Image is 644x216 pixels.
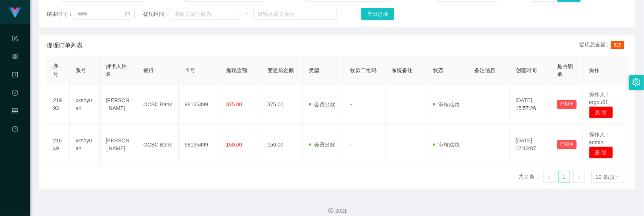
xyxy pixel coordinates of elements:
td: [DATE] 15:57:26 [510,85,551,125]
span: 类型 [309,67,319,73]
span: 提现金额 [226,67,247,73]
span: 内容中心 [12,72,18,139]
i: 图标: calendar [125,11,130,17]
span: 审核成功 [433,142,459,148]
td: [PERSON_NAME] [100,125,137,165]
span: 序号 [53,63,58,77]
span: 525 [611,41,624,49]
span: 结束时间： [47,10,73,18]
span: 数据中心 [12,90,18,157]
div: 2021 [36,207,638,215]
input: 请输入最大值为 [253,8,337,20]
span: 持卡人姓名 [106,63,127,77]
span: 操作人：admin [589,131,610,145]
span: 会员出款 [309,101,335,107]
span: 提现订单列表 [47,41,83,50]
button: 已锁单 [557,100,577,109]
td: 375.00 [261,85,303,125]
span: - [350,142,352,148]
div: 提现总金额： [579,41,627,50]
li: 上一页 [543,171,555,183]
i: 图标: check-circle-o [12,86,18,101]
span: 银行 [143,67,154,73]
span: 操作人：ergou01 [589,91,610,105]
span: 卡号 [185,67,195,73]
img: logo.9652507e.png [9,8,21,18]
span: 产品管理 [12,54,18,121]
td: OCBC Bank [137,85,179,125]
a: 1 [559,171,570,183]
td: 98135499 [179,85,220,125]
button: 删 除 [589,106,613,118]
i: 图标: appstore-o [12,50,18,65]
span: 审核成功 [433,101,459,107]
span: 账号 [76,67,86,73]
td: 150.00 [261,125,303,165]
i: 图标: copyright [328,208,334,213]
span: 备注信息 [474,67,495,73]
li: 1 [558,171,570,183]
span: 创建时间 [516,67,537,73]
span: 系统备注 [392,67,413,73]
button: 删 除 [589,147,613,159]
i: 图标: left [547,175,551,180]
span: 150.00 [226,142,242,148]
i: 图标: profile [12,68,18,83]
td: OCBC Bank [137,125,179,165]
span: 提现区间： [143,10,170,18]
i: 图标: setting [632,78,641,86]
span: ~ [240,10,253,18]
li: 共 2 条， [518,171,540,183]
span: 375.00 [226,101,242,107]
button: 已锁单 [557,140,577,149]
i: 图标: right [577,175,582,180]
td: 21993 [47,85,70,125]
td: 21649 [47,125,70,165]
i: 图标: table [12,104,18,119]
button: 导出提现 [361,8,394,20]
i: 图标: down [615,175,620,180]
input: 请输入最小值为 [170,8,240,20]
td: xxshyuan [70,125,100,165]
div: 10 条/页 [596,171,615,183]
span: 会员出款 [309,142,335,148]
i: 图标: form [12,32,18,47]
span: - [350,101,352,107]
span: 操作 [589,67,600,73]
td: 98135499 [179,125,220,165]
span: 系统配置 [12,36,18,103]
span: 是否锁单 [557,63,573,77]
td: xxshyuan [70,85,100,125]
td: [DATE] 17:13:07 [510,125,551,165]
td: [PERSON_NAME] [100,85,137,125]
span: 会员管理 [12,108,18,175]
span: 变更前金额 [267,67,294,73]
span: 状态 [433,67,444,73]
span: 收款二维码 [350,67,377,73]
a: 图标: dashboard平台首页 [12,122,18,198]
li: 下一页 [573,171,585,183]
